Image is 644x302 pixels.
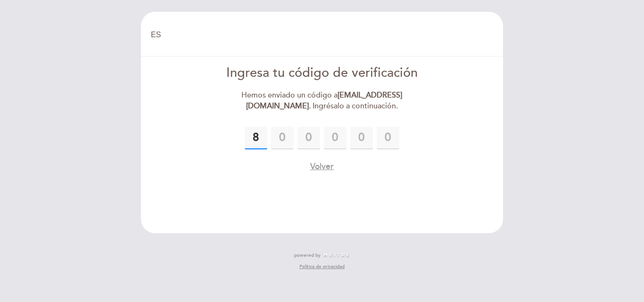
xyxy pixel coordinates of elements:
[324,127,347,149] input: 0
[294,252,350,259] a: powered by
[214,90,430,112] div: Hemos enviado un código a . Ingrésalo a continuación.
[310,161,334,172] button: Volver
[377,127,399,149] input: 0
[271,127,294,149] input: 0
[299,263,345,270] a: Política de privacidad
[297,127,320,149] input: 0
[245,127,267,149] input: 0
[323,253,350,258] img: MEITRE
[294,252,321,259] span: powered by
[214,64,430,82] div: Ingresa tu código de verificación
[246,90,403,111] strong: [EMAIL_ADDRESS][DOMAIN_NAME]
[350,127,373,149] input: 0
